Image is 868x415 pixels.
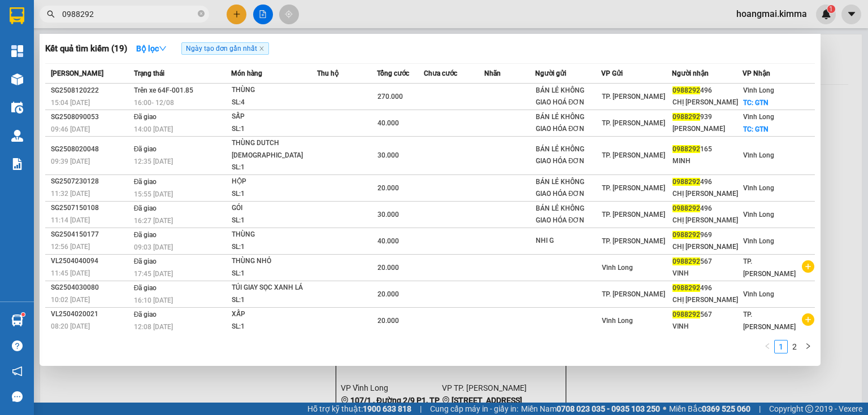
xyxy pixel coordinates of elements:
span: 0988292 [672,311,700,318]
span: Trên xe 64F-001.85 [134,86,193,94]
div: SL: 1 [232,215,316,227]
div: SG2504030080 [51,282,131,294]
span: question-circle [12,340,23,351]
div: [PERSON_NAME] [672,123,742,135]
button: left [761,340,774,353]
span: Nhãn [484,69,501,77]
div: BÁN LẺ KHÔNG GIAO HÓA ĐƠN [536,143,601,167]
span: Đã giao [134,113,157,121]
div: 969 [672,229,742,241]
div: MINH [672,155,742,167]
span: close-circle [198,10,205,17]
span: Đã giao [134,204,157,212]
span: 12:35 [DATE] [134,158,173,165]
span: Đã giao [134,145,157,153]
img: solution-icon [11,158,23,170]
span: 12:56 [DATE] [51,243,90,251]
span: Ngày tạo đơn gần nhất [181,42,269,55]
span: Vĩnh Long [602,317,633,325]
span: down [159,45,167,53]
span: TP. [PERSON_NAME] [602,290,665,298]
div: 939 [672,111,742,123]
span: plus-circle [802,260,814,273]
div: SG2507230128 [51,176,131,187]
img: dashboard-icon [11,45,23,57]
span: 11:14 [DATE] [51,216,90,224]
span: left [764,343,771,350]
div: THÙNG [232,84,316,97]
div: TP. [PERSON_NAME] [97,10,187,37]
span: TC: GTN [743,99,769,107]
span: 15:55 [DATE] [134,190,173,198]
div: SẤP [232,111,316,123]
span: Người nhận [672,69,709,77]
div: 496 [672,282,742,294]
div: CHỊ [PERSON_NAME] [672,215,742,226]
div: TÚI GIAY SỌC XANH LÁ [232,282,316,294]
span: TP. [PERSON_NAME] [602,119,665,127]
li: Previous Page [761,340,774,353]
sup: 1 [21,313,25,316]
div: VINH [672,268,742,279]
span: 16:27 [DATE] [134,217,173,225]
span: 20.000 [377,184,399,192]
div: SL: 4 [232,97,316,109]
span: Vĩnh Long [743,151,774,159]
div: 496 [672,176,742,188]
span: TP. [PERSON_NAME] [602,151,665,159]
div: HỘP [232,176,316,188]
div: 567 [672,309,742,321]
span: Vĩnh Long [743,86,774,94]
img: warehouse-icon [11,73,23,85]
span: 30.000 [377,211,399,219]
span: 0988292 [672,178,700,186]
span: 20.000 [377,317,399,325]
span: 0988292 [672,257,700,265]
span: 40.000 [377,119,399,127]
div: CHỊ [PERSON_NAME] [672,188,742,200]
div: VINH [672,321,742,333]
div: VL2504040094 [51,255,131,267]
span: search [47,10,55,18]
div: 165 [672,143,742,155]
span: close [259,46,264,51]
div: SG2507150108 [51,202,131,214]
span: DĐ: [97,72,113,84]
span: TP. [PERSON_NAME] [743,311,796,331]
h3: Kết quả tìm kiếm ( 19 ) [45,43,127,55]
span: TP. [PERSON_NAME] [602,93,665,101]
div: BÁN LẺ KHÔNG GIAO HÓA ĐƠN [536,111,601,135]
div: BÁN LẺ KHÔNG GIAO HÓA ĐƠN [536,176,601,200]
span: 12:08 [DATE] [134,323,173,331]
span: 08:20 [DATE] [51,322,90,330]
span: plus-circle [802,313,814,326]
span: 10:02 [DATE] [51,296,90,304]
span: 0988292 [672,86,700,94]
span: Trạng thái [134,69,164,77]
div: 0939533533 [10,37,89,53]
div: SL: 1 [232,123,316,136]
span: TP. [PERSON_NAME] [602,237,665,245]
a: 2 [788,340,801,353]
div: SG2508090053 [51,111,131,123]
div: SL: 1 [232,188,316,200]
span: message [12,391,23,402]
span: Món hàng [231,69,262,77]
span: Vĩnh Long [602,264,633,272]
button: Bộ lọcdown [127,40,176,58]
span: Nhận: [97,11,124,23]
div: GÓI [232,202,316,215]
span: 40.000 [377,237,399,245]
span: VP Gửi [601,69,623,77]
span: TP. [PERSON_NAME] [602,211,665,219]
span: 0988292 [672,231,700,239]
span: right [805,343,811,350]
div: SG2504150177 [51,229,131,241]
div: NHI G [536,235,601,247]
span: 09:03 [DATE] [134,243,173,251]
span: TP. [PERSON_NAME] [743,257,796,278]
div: 567 [672,256,742,268]
span: 0988292 [672,284,700,292]
div: SL: 1 [232,294,316,307]
li: 2 [788,340,801,353]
